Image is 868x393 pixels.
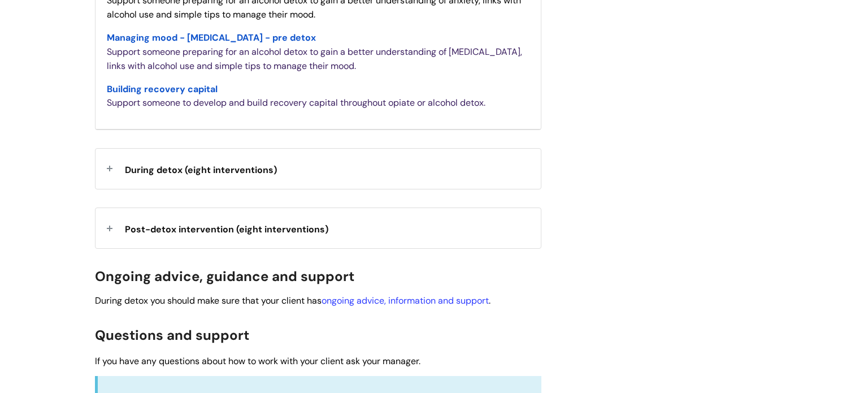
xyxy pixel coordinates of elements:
[95,295,491,306] span: During detox you should make sure that your client has .
[107,32,316,44] span: Managing mood - [MEDICAL_DATA] - pre detox
[322,295,489,306] a: ongoing advice, information and support
[107,83,218,95] span: Building recovery capital
[107,97,485,109] span: Support someone to develop and build recovery capital throughout opiate or alcohol detox.
[107,79,218,96] a: Building recovery capital
[95,326,249,344] span: Questions and support
[95,355,420,367] span: If you have any questions about how to work with your client ask your manager.
[125,223,328,235] span: Post-detox intervention (eight interventions)
[95,267,354,285] span: Ongoing advice, guidance and support
[107,46,522,72] span: Support someone preparing for an alcohol detox to gain a better understanding of [MEDICAL_DATA], ...
[125,164,277,176] span: During detox (eight interventions)
[107,28,316,45] a: Managing mood - [MEDICAL_DATA] - pre detox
